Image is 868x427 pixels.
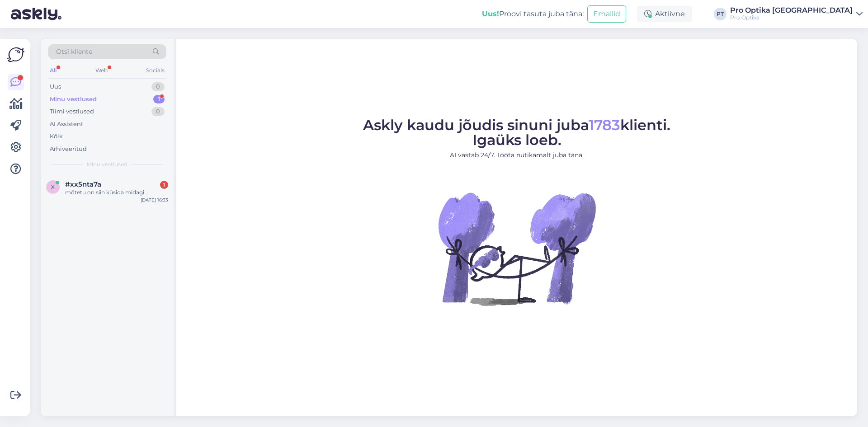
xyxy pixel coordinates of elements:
[87,160,127,169] span: Minu vestlused
[587,5,626,23] button: Emailid
[482,9,499,18] b: Uus!
[637,6,692,22] div: Aktiivne
[7,46,24,63] img: Askly Logo
[589,116,620,134] span: 1783
[151,82,165,91] div: 0
[50,145,87,154] div: Arhiveeritud
[153,95,165,104] div: 1
[48,65,58,76] div: All
[50,82,61,91] div: Uus
[730,14,853,21] div: Pro Optika
[94,65,109,76] div: Web
[50,132,63,141] div: Kõik
[714,8,726,20] div: PT
[65,188,168,197] div: mõtetu on siin küsida midagi...
[65,180,101,188] span: #xx5nta7a
[151,107,165,116] div: 0
[482,9,584,19] div: Proovi tasuta juba täna:
[144,65,166,76] div: Socials
[730,7,863,21] a: Pro Optika [GEOGRAPHIC_DATA]Pro Optika
[435,167,598,330] img: No Chat active
[730,7,853,14] div: Pro Optika [GEOGRAPHIC_DATA]
[363,150,670,160] p: AI vastab 24/7. Tööta nutikamalt juba täna.
[141,197,168,203] div: [DATE] 16:33
[363,116,670,149] span: Askly kaudu jõudis sinuni juba klienti. Igaüks loeb.
[51,183,55,190] span: x
[56,47,92,56] span: Otsi kliente
[50,95,97,104] div: Minu vestlused
[160,181,168,189] div: 1
[50,120,83,129] div: AI Assistent
[50,107,94,116] div: Tiimi vestlused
